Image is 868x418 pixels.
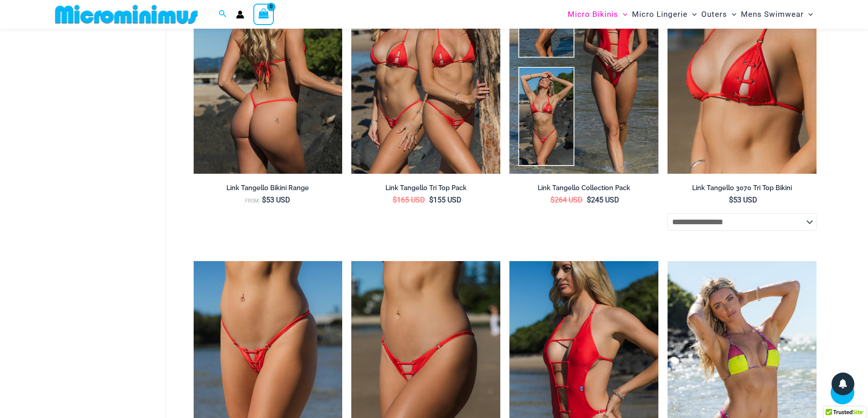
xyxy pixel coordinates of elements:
span: From: [245,198,260,204]
a: Account icon link [236,10,244,19]
a: Link Tangello 3070 Tri Top Bikini [668,184,817,196]
a: OutersMenu ToggleMenu Toggle [699,3,739,26]
a: Micro LingerieMenu ToggleMenu Toggle [630,3,699,26]
span: $ [587,196,591,204]
img: MM SHOP LOGO FLAT [51,4,201,25]
a: View Shopping Cart, empty [253,4,274,25]
a: Link Tangello Collection Pack [509,184,658,196]
h2: Link Tangello Collection Pack [509,184,658,192]
span: $ [429,196,433,204]
bdi: 53 USD [262,196,290,204]
span: Menu Toggle [804,3,813,26]
a: Search icon link [219,9,227,20]
span: $ [393,196,397,204]
a: Micro BikinisMenu ToggleMenu Toggle [565,3,630,26]
span: $ [262,196,266,204]
span: $ [729,196,733,204]
bdi: 165 USD [393,196,425,204]
h2: Link Tangello Tri Top Pack [351,184,500,192]
span: Menu Toggle [688,3,697,26]
span: Micro Lingerie [632,3,688,26]
span: Mens Swimwear [741,3,804,26]
bdi: 264 USD [550,196,583,204]
a: Link Tangello Bikini Range [194,184,343,196]
a: Mens SwimwearMenu ToggleMenu Toggle [739,3,815,26]
span: Micro Bikinis [568,3,618,26]
a: Link Tangello Tri Top Pack [351,184,500,196]
bdi: 245 USD [587,196,619,204]
bdi: 155 USD [429,196,462,204]
h2: Link Tangello 3070 Tri Top Bikini [668,184,817,192]
nav: Site Navigation [564,1,817,27]
span: Outers [701,3,727,26]
bdi: 53 USD [729,196,757,204]
span: $ [550,196,555,204]
span: Menu Toggle [618,3,627,26]
h2: Link Tangello Bikini Range [194,184,343,192]
span: Menu Toggle [727,3,736,26]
